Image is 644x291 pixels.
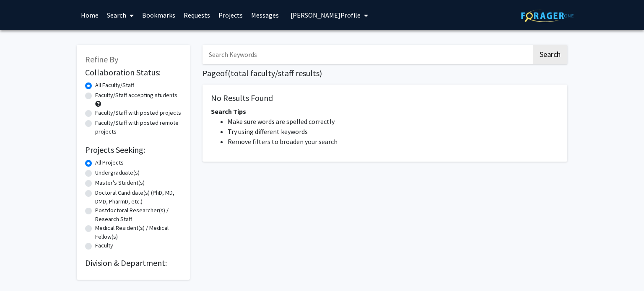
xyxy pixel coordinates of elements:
[85,145,182,155] h2: Projects Seeking:
[95,158,124,167] label: All Projects
[95,108,181,117] label: Faculty/Staff with posted projects
[95,118,182,136] label: Faculty/Staff with posted remote projects
[291,11,361,19] span: [PERSON_NAME] Profile
[95,91,177,100] label: Faculty/Staff accepting students
[85,54,118,64] span: Refine By
[95,188,182,206] label: Doctoral Candidate(s) (PhD, MD, DMD, PharmD, etc.)
[211,93,559,103] h5: No Results Found
[228,136,559,147] li: Remove filters to broaden your search
[211,107,246,116] span: Search Tips
[228,126,559,136] li: Try using different keywords
[228,116,559,126] li: Make sure words are spelled correctly
[203,170,567,189] nav: Page navigation
[85,67,182,77] h2: Collaboration Status:
[214,0,247,30] a: Projects
[203,68,567,78] h1: Page of ( total faculty/staff results)
[95,206,182,224] label: Postdoctoral Researcher(s) / Research Staff
[95,241,113,250] label: Faculty
[179,0,214,30] a: Requests
[95,178,145,187] label: Master's Student(s)
[95,81,134,90] label: All Faculty/Staff
[247,0,283,30] a: Messages
[95,168,140,177] label: Undergraduate(s)
[138,0,179,30] a: Bookmarks
[103,0,138,30] a: Search
[85,258,182,268] h2: Division & Department:
[77,0,103,30] a: Home
[203,45,532,64] input: Search Keywords
[521,9,574,22] img: ForagerOne Logo
[533,45,567,64] button: Search
[95,224,182,241] label: Medical Resident(s) / Medical Fellow(s)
